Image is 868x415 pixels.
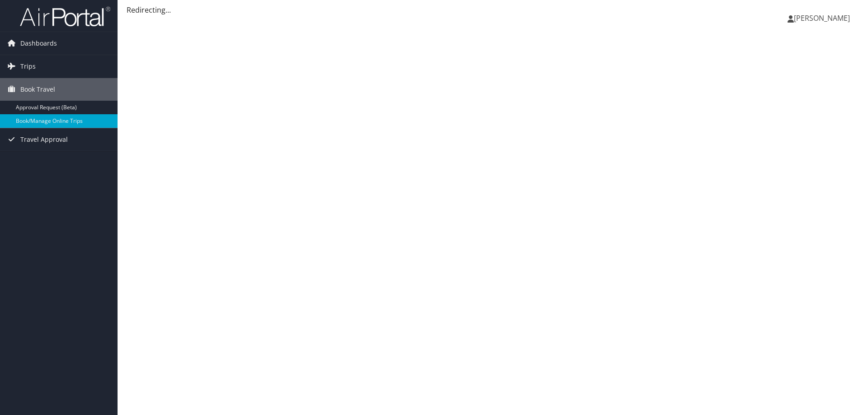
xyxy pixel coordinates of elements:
[20,128,68,151] span: Travel Approval
[20,32,57,55] span: Dashboards
[20,55,36,78] span: Trips
[127,5,859,15] div: Redirecting...
[20,78,55,101] span: Book Travel
[788,5,859,32] a: [PERSON_NAME]
[20,6,110,27] img: airportal-logo.png
[794,13,850,23] span: [PERSON_NAME]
